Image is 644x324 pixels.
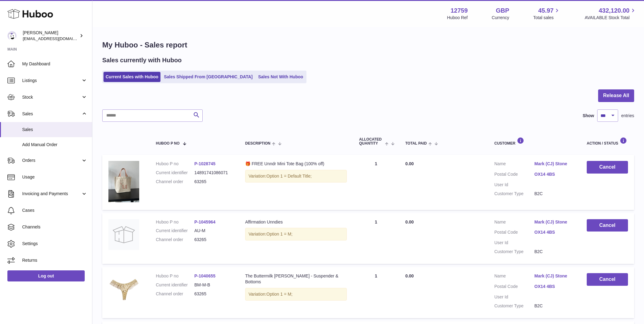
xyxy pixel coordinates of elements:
[534,284,574,289] a: OX14 4BS
[194,179,233,185] dd: 63265
[245,288,347,301] div: Variation:
[494,240,534,246] dt: User Id
[194,170,233,176] dd: 14891741086071
[22,94,81,100] span: Stock
[534,303,574,309] dd: B2C
[22,61,87,67] span: My Dashboard
[22,78,81,84] span: Listings
[534,249,574,255] dd: B2C
[22,111,81,117] span: Sales
[102,56,182,64] h2: Sales currently with Huboo
[156,291,194,297] dt: Channel order
[256,72,305,82] a: Sales Not With Huboo
[494,171,534,179] dt: Postal Code
[494,294,534,300] dt: User Id
[156,237,194,243] dt: Channel order
[266,232,292,236] span: Option 1 = M;
[22,241,87,247] span: Settings
[7,31,17,40] img: sofiapanwar@unndr.com
[494,182,534,188] dt: User Id
[494,284,534,291] dt: Postal Code
[245,170,347,183] div: Variation:
[22,207,87,213] span: Cases
[405,141,427,146] span: Total paid
[23,36,91,41] span: [EMAIL_ADDRESS][DOMAIN_NAME]
[494,249,534,255] dt: Customer Type
[534,273,574,279] a: Mark (CJ) Stone
[108,219,139,250] img: no-photo.jpg
[22,158,81,163] span: Orders
[494,303,534,309] dt: Customer Type
[405,273,414,278] span: 0.00
[534,219,574,225] a: Mark (CJ) Stone
[156,141,180,146] span: Huboo P no
[494,219,534,227] dt: Name
[534,229,574,235] a: OX14 4BS
[405,219,414,224] span: 0.00
[266,292,292,297] span: Option 1 = M;
[494,229,534,237] dt: Postal Code
[22,191,81,197] span: Invoicing and Payments
[102,40,634,50] h1: My Huboo - Sales report
[492,15,509,21] div: Currency
[245,219,347,225] div: Affirmation Unndies
[156,179,194,185] dt: Channel order
[245,161,347,167] div: 🎁 FREE Unndr Mini Tote Bag (100% off)
[451,6,468,15] strong: 12759
[585,6,637,21] a: 432,120.00 AVAILABLE Stock Total
[194,237,233,243] dd: 63265
[245,273,347,285] div: The Buttermilk [PERSON_NAME] - Suspender & Bottoms
[22,257,87,263] span: Returns
[156,219,194,225] dt: Huboo P no
[22,174,87,180] span: Usage
[583,113,594,119] label: Show
[108,161,139,202] img: 127591737078033.jpeg
[103,72,160,82] a: Current Sales with Huboo
[194,273,216,278] a: P-1040655
[194,291,233,297] dd: 63265
[156,273,194,279] dt: Huboo P no
[534,191,574,197] dd: B2C
[194,219,216,224] a: P-1045964
[194,161,216,166] a: P-1028745
[533,6,561,21] a: 45.97 Total sales
[353,155,399,210] td: 1
[534,171,574,177] a: OX14 4BS
[22,127,87,133] span: Sales
[621,113,634,119] span: entries
[245,141,270,146] span: Description
[353,213,399,264] td: 1
[353,267,399,318] td: 1
[494,161,534,168] dt: Name
[405,161,414,166] span: 0.00
[7,270,85,281] a: Log out
[22,224,87,230] span: Channels
[266,174,312,178] span: Option 1 = Default Title;
[359,137,383,146] span: ALLOCATED Quantity
[447,15,468,21] div: Huboo Ref
[587,161,628,174] button: Cancel
[245,228,347,240] div: Variation:
[599,6,630,15] span: 432,120.00
[587,219,628,232] button: Cancel
[156,170,194,176] dt: Current identifier
[587,137,628,146] div: Action / Status
[22,142,87,148] span: Add Manual Order
[162,72,255,82] a: Sales Shipped From [GEOGRAPHIC_DATA]
[194,282,233,288] dd: BM-M-B
[534,161,574,167] a: Mark (CJ) Stone
[533,15,561,21] span: Total sales
[496,6,509,15] strong: GBP
[156,282,194,288] dt: Current identifier
[538,6,553,15] span: 45.97
[108,273,139,304] img: 127591749564453.png
[585,15,637,21] span: AVAILABLE Stock Total
[494,137,574,146] div: Customer
[156,161,194,167] dt: Huboo P no
[156,228,194,234] dt: Current identifier
[23,30,78,42] div: [PERSON_NAME]
[494,273,534,281] dt: Name
[598,89,634,102] button: Release All
[494,191,534,197] dt: Customer Type
[587,273,628,286] button: Cancel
